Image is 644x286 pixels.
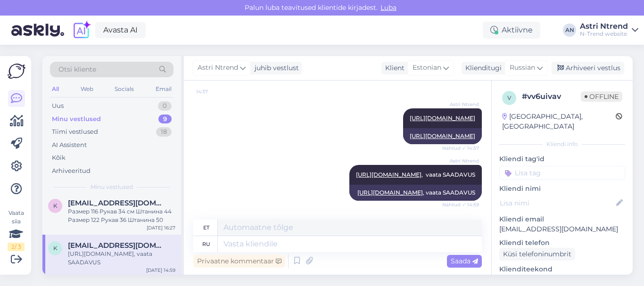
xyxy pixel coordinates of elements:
a: Avasta AI [95,22,146,38]
div: Socials [113,83,136,95]
div: 2 / 3 [8,243,25,251]
span: Astri Ntrend [198,63,238,73]
span: Russian [510,63,535,73]
span: Minu vestlused [91,183,133,191]
div: Küsi telefoninumbrit [499,248,575,261]
div: Arhiveeri vestlus [552,62,624,74]
div: juhib vestlust [251,63,299,73]
p: Kliendi telefon [499,238,625,248]
a: [URL][DOMAIN_NAME] [410,132,475,139]
span: Estonian [413,63,441,73]
span: Offline [581,91,622,102]
input: Lisa nimi [500,198,614,208]
div: Klienditugi [462,63,502,73]
div: Aktiivne [483,22,540,39]
span: Luba [378,3,399,12]
div: Web [79,83,95,95]
span: Nähtud ✓ 14:57 [442,145,479,152]
p: Kliendi tag'id [499,154,625,164]
span: Astri Ntrend [444,101,479,108]
span: Karinrapp3@gmail.com [68,241,166,250]
p: Kliendi email [499,214,625,224]
div: [GEOGRAPHIC_DATA], [GEOGRAPHIC_DATA] [502,112,616,131]
div: All [50,83,61,95]
div: [DATE] 16:27 [147,224,175,231]
span: Nähtud ✓ 14:59 [442,201,479,208]
span: v [507,94,511,101]
div: Arhiveeritud [52,166,91,176]
span: katrina.danilevica@gmail.com [68,199,166,207]
div: [DATE] 14:59 [146,267,175,274]
span: 14:37 [196,88,231,95]
div: Uus [52,101,64,111]
div: AI Assistent [52,140,87,150]
div: Astri Ntrend [580,23,628,30]
div: Kõik [52,153,66,163]
span: Astri Ntrend [444,157,479,164]
a: [URL][DOMAIN_NAME] [410,114,475,122]
p: Kliendi nimi [499,184,625,194]
div: Klient [381,63,405,73]
div: et [203,220,209,236]
div: 9 [158,114,172,124]
div: 0 [158,101,172,111]
a: [URL][DOMAIN_NAME] [357,189,423,196]
div: Minu vestlused [52,114,101,124]
div: Privaatne kommentaar [193,255,285,268]
div: Vaata siia [8,209,25,251]
div: N-Trend website [580,30,628,38]
div: AN [563,24,576,37]
p: Klienditeekond [499,264,625,274]
div: Tiimi vestlused [52,127,98,137]
span: Saada [451,257,478,265]
div: 18 [156,127,172,137]
img: Askly Logo [8,64,25,79]
span: Otsi kliente [58,65,96,74]
div: Email [154,83,173,95]
div: ru [202,236,210,252]
a: Astri NtrendN-Trend website [580,23,638,38]
div: , vaata SAADAVUS [349,185,482,201]
p: [EMAIL_ADDRESS][DOMAIN_NAME] [499,224,625,234]
span: , vaata SAADAVUS [356,171,475,178]
span: k [53,202,58,209]
div: Kliendi info [499,140,625,148]
a: [URL][DOMAIN_NAME] [356,171,421,178]
div: # vv6uivav [522,91,581,102]
div: [URL][DOMAIN_NAME], vaata SAADAVUS [68,250,175,267]
img: explore-ai [72,20,91,40]
input: Lisa tag [499,166,625,180]
span: K [53,245,58,252]
div: Размер 116 Рукав 34 см Штанина 44 Размер 122 Рукав 36 Штанина 50 [68,207,175,224]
